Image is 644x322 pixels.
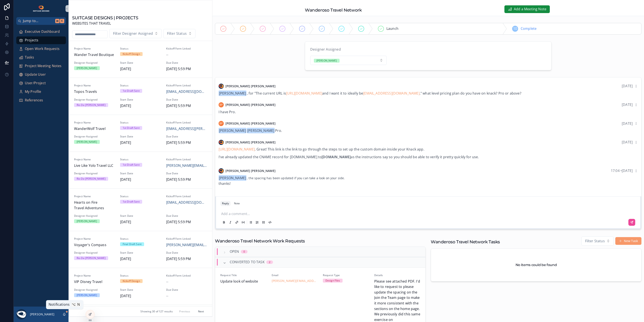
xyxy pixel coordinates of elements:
span: VIP Disney Travel [74,279,115,285]
div: Kickoff Design [123,52,140,56]
span: Executive Dashboard [25,29,60,35]
span: Project Name [74,158,115,161]
a: [EMAIL_ADDRESS][DOMAIN_NAME] [363,91,419,96]
div: scrollable content [14,25,69,110]
span: Topos Travels [74,89,115,95]
a: Project NameHearts on Fire Travel AdventuresStatus1st Draft SentKickoff Form Linked[EMAIL_ADDRESS... [69,188,212,231]
span: Kickoff Form Linked [166,195,207,198]
span: Start Date [120,61,161,65]
div: 1st Draft Sent [123,126,140,130]
span: Due Date [166,61,207,65]
span: My Profile [25,89,41,95]
img: App logo [33,5,50,12]
span: Filter Status [585,238,605,244]
span: Launch [386,26,398,32]
span: BP [219,103,223,107]
span: [PERSON_NAME] [PERSON_NAME] [225,140,276,144]
span: Due Date [166,98,207,101]
span: N [77,303,80,306]
span: User/Project [25,80,46,86]
span: Designer Assigned [74,172,115,175]
span: Status [120,237,161,241]
div: Kickoff Design [123,279,140,283]
span: Project Name [74,47,115,50]
span: -- [166,52,168,58]
span: Status [120,158,161,161]
span: Tasks [25,55,34,60]
span: Designer Assigned [74,98,115,101]
span: [PERSON_NAME] [PERSON_NAME] [225,84,276,88]
strong: [DOMAIN_NAME] [322,155,351,159]
span: Open [230,249,239,254]
span: Status [120,274,161,277]
span: Due Date [166,172,207,175]
button: New Task [615,237,641,245]
span: [DATE] 5:59 PM [166,140,207,146]
h1: Wanderoso Travel Network Work Requests [215,238,305,244]
span: WanderWolf Travel [74,126,115,132]
span: Showing 30 of 127 results [140,310,173,313]
a: [PERSON_NAME][EMAIL_ADDRESS][DOMAIN_NAME] [166,242,207,248]
span: Filter Status [167,31,187,36]
a: References [16,96,66,104]
span: Details [374,274,420,277]
span: Start Date [120,172,161,175]
span: K [60,19,64,23]
a: Projects [16,36,66,44]
span: Project Name [74,121,115,124]
a: [URL][DOMAIN_NAME] [286,91,322,96]
span: Hearts on Fire Travel Adventures [74,200,115,211]
a: User/Project [16,79,66,87]
span: Voyager's Compass [74,242,115,248]
a: Project NameWander Travel BoutiqueStatusKickoff DesignKickoff Form Linked--Designer Assigned[PERS... [69,41,212,78]
div: Final Draft Sent [123,242,142,246]
button: Reply [220,201,231,206]
span: Kickoff Form Linked [166,158,207,161]
a: Project NameLive Like Yolo Travel LLCStatus1st Draft SentKickoff Form Linked[PERSON_NAME][EMAIL_A... [69,152,212,188]
a: Project NameVIP Disney TravelStatusKickoff DesignKickoff Form Linked--Designer Assigned[PERSON_NA... [69,268,212,305]
span: Jump to... [23,18,54,24]
span: Kickoff Form Linked [166,274,207,277]
a: Open Work Requests [16,45,66,53]
span: Project Name [74,274,115,277]
span: [DATE] [622,140,633,144]
span: Complete [521,26,537,32]
span: Project Name [74,237,115,241]
span: Designer Assigned [74,214,115,218]
span: [PERSON_NAME] [PERSON_NAME] [225,169,276,173]
span: 10 [513,26,517,32]
span: Due Date [166,288,207,292]
button: Note [232,201,241,206]
span: Start Date [120,135,161,138]
div: [PERSON_NAME] [77,140,97,144]
div: [PERSON_NAME] [77,219,97,223]
a: [EMAIL_ADDRESS][DOMAIN_NAME] [166,89,207,95]
a: [EMAIL_ADDRESS][DOMAIN_NAME] [166,200,207,205]
a: Executive Dashboard [16,28,66,36]
span: [DATE] [622,121,633,126]
div: Rio De [PERSON_NAME] [77,103,106,107]
span: Open Work Requests [25,46,60,52]
span: Update User [25,72,46,77]
h1: Wanderoso Travel Network Tasks [431,239,500,245]
span: [EMAIL_ADDRESS][PERSON_NAME][DOMAIN_NAME] [166,126,207,132]
span: [PERSON_NAME] [PERSON_NAME] [225,121,276,126]
a: Project NameVoyager's CompassStatusFinal Draft SentKickoff Form Linked[PERSON_NAME][EMAIL_ADDRESS... [69,231,212,268]
button: Select Button [310,56,387,65]
span: Designer Assigned [74,61,115,65]
span: [PERSON_NAME][EMAIL_ADDRESS][DOMAIN_NAME] [166,163,207,169]
div: Design Files [325,279,340,283]
div: , the spacing has been updated if you can take a look on your side. [219,175,638,186]
span: [PERSON_NAME] [219,175,246,181]
h2: No items could be found [516,262,557,268]
div: Rio De [PERSON_NAME] [77,177,106,181]
span: Start Date [120,251,161,254]
span: Project Name [74,195,115,198]
span: Kickoff Form Linked [166,237,207,241]
span: [PERSON_NAME] [219,128,246,133]
span: Status [120,195,161,198]
span: Request Title [220,274,267,277]
div: 1st Draft Sent [123,163,140,167]
span: [DATE] [120,219,161,225]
